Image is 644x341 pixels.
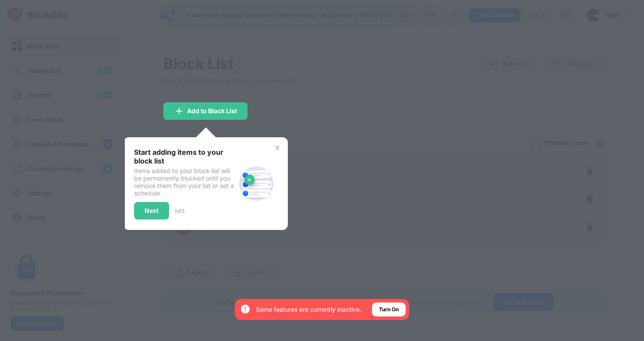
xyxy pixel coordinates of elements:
[187,108,237,115] div: Add to Block List
[235,163,277,205] img: block-site.svg
[134,167,235,197] div: Items added to your block list will be permanently blocked until you remove them from your list o...
[145,207,159,214] div: Next
[274,144,281,151] img: x-button.svg
[240,304,251,314] img: error-circle-white.svg
[379,305,399,314] div: Turn On
[256,305,361,314] div: Some features are currently inactive.
[134,148,235,165] div: Start adding items to your block list
[174,208,184,214] div: 1 of 3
